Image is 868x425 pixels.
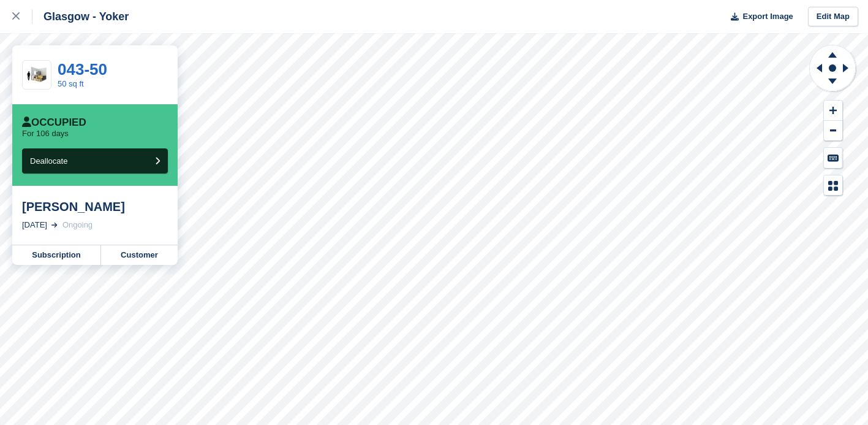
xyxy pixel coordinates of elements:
[51,223,58,228] img: arrow-right-light-icn-cde0832a797a2874e46488d9cf13f60e5c3a73dbe684e267c42b8395dfbc2abf.svg
[22,219,47,231] div: [DATE]
[824,148,842,168] button: Keyboard Shortcuts
[824,175,842,196] button: Map Legend
[22,129,69,139] p: For 106 days
[824,101,842,121] button: Zoom In
[32,9,129,24] div: Glasgow - Yoker
[824,121,842,141] button: Zoom Out
[22,199,168,214] div: [PERSON_NAME]
[742,10,793,23] span: Export Image
[58,60,107,78] a: 043-50
[101,245,178,265] a: Customer
[58,79,84,88] a: 50 sq ft
[12,245,101,265] a: Subscription
[30,156,67,166] span: Deallocate
[723,7,793,27] button: Export Image
[62,219,92,231] div: Ongoing
[22,148,168,174] button: Deallocate
[23,64,51,86] img: 50-sqft-unit.jpg
[22,117,86,129] div: Occupied
[808,7,858,27] a: Edit Map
